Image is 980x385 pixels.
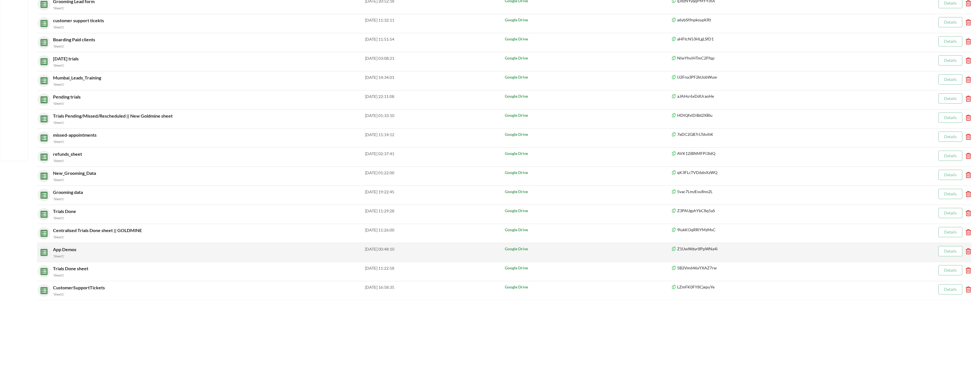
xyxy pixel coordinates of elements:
[365,93,504,106] div: [DATE] 22:11:08
[53,83,64,86] small: 'Sheet1'
[53,273,64,277] small: 'Sheet1'
[53,25,64,29] small: 'Sheet1'
[938,246,962,256] button: Details
[53,197,64,201] small: 'Sheet1'
[53,44,64,48] small: 'Sheet1'
[38,132,48,142] img: sheets.7a1b7961.svg
[938,227,962,237] button: Details
[53,6,64,10] small: 'Sheet1'
[671,246,876,252] p: Z1UwWdyr8PpWNa4i
[53,37,96,42] span: Boarding Paid clients
[53,247,77,252] span: App Demos
[671,227,876,233] p: 9lukKOqRRlYMzMsC
[505,74,671,80] p: Google Drive
[944,153,957,158] a: Details
[944,210,957,215] a: Details
[944,39,957,44] a: Details
[505,284,671,290] p: Google Drive
[671,55,876,61] p: NlwYhviHTmC2Ffqp
[671,284,876,290] p: LZmFK0FY8CjepuYe
[938,265,962,275] button: Details
[944,191,957,196] a: Details
[505,132,671,137] p: Google Drive
[505,227,671,233] p: Google Drive
[938,284,962,294] button: Details
[505,36,671,42] p: Google Drive
[53,285,106,290] span: CustomerSupportTickets
[38,55,48,65] img: sheets.7a1b7961.svg
[505,55,671,61] p: Google Drive
[53,254,64,258] small: 'Sheet1'
[944,96,957,101] a: Details
[53,228,143,233] span: Centralised Trials Done sheet || GOLDMINE
[53,75,102,80] span: Mumbai_Leads_Training
[38,170,48,180] img: sheets.7a1b7961.svg
[671,132,876,137] p: 7eDC2GB7rLTdvihK
[944,287,957,292] a: Details
[365,151,504,163] div: [DATE] 02:37:41
[53,140,64,144] small: 'Sheet1'
[944,230,957,234] a: Details
[671,74,876,80] p: U2Fna3PF2kUobWuw
[53,216,64,220] small: 'Sheet1'
[938,112,962,123] button: Details
[944,172,957,177] a: Details
[38,208,48,218] img: sheets.7a1b7961.svg
[365,284,504,297] div: [DATE] 16:58:35
[53,113,174,118] span: Trials Pending/Missed/Rescheduled || New Goldmine sheet
[38,284,48,294] img: sheets.7a1b7961.svg
[505,170,671,175] p: Google Drive
[944,1,957,5] a: Details
[38,17,48,27] img: sheets.7a1b7961.svg
[944,115,957,120] a: Details
[938,74,962,85] button: Details
[38,227,48,237] img: sheets.7a1b7961.svg
[365,74,504,87] div: [DATE] 14:34:01
[671,151,876,156] p: AVK12iBNMFPi3ldQ
[365,132,504,144] div: [DATE] 11:14:12
[365,36,504,49] div: [DATE] 11:51:54
[938,151,962,161] button: Details
[938,55,962,65] button: Details
[671,208,876,214] p: Z3PAUgyhYbC8q5aS
[53,189,84,195] span: Grooming data
[505,151,671,156] p: Google Drive
[365,170,504,182] div: [DATE] 01:22:00
[38,112,48,122] img: sheets.7a1b7961.svg
[505,17,671,23] p: Google Drive
[944,249,957,253] a: Details
[938,17,962,27] button: Details
[53,94,82,99] span: Pending trials
[944,77,957,82] a: Details
[53,151,83,157] span: refunds_sheet
[38,265,48,275] img: sheets.7a1b7961.svg
[944,134,957,139] a: Details
[53,132,98,138] span: missed-appointments
[53,266,89,271] span: Trials Done sheet
[53,56,80,61] span: [DATE] trials
[938,189,962,199] button: Details
[505,265,671,271] p: Google Drive
[38,74,48,84] img: sheets.7a1b7961.svg
[938,36,962,46] button: Details
[53,102,64,105] small: 'Sheet1'
[53,159,64,163] small: 'Sheet1'
[671,93,876,99] p: aJAHsr6xDdUraoHe
[53,170,97,176] span: New_Grooming_Data
[38,93,48,103] img: sheets.7a1b7961.svg
[365,227,504,239] div: [DATE] 11:26:00
[938,132,962,142] button: Details
[505,189,671,194] p: Google Drive
[38,189,48,199] img: sheets.7a1b7961.svg
[53,121,64,124] small: 'Sheet1'
[365,17,504,30] div: [DATE] 11:32:11
[505,246,671,252] p: Google Drive
[671,189,876,194] p: 5vac7LmzEvu8no2L
[365,265,504,278] div: [DATE] 11:22:58
[365,208,504,220] div: [DATE] 11:29:28
[944,58,957,63] a: Details
[365,55,504,68] div: [DATE] 03:08:21
[671,170,876,175] p: qK3FLcTVD6dnXzWQ
[944,20,957,24] a: Details
[38,246,48,256] img: sheets.7a1b7961.svg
